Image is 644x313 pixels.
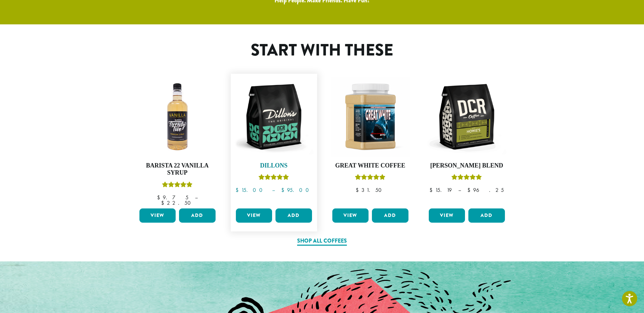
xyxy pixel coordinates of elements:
[427,77,507,157] img: DCR-12oz-Howies-Stock-scaled.png
[331,162,410,170] h4: Great White Coffee
[429,186,452,194] bdi: 15.19
[236,186,266,194] bdi: 15.00
[234,77,314,157] img: DCR-12oz-Dillons-Stock-scaled.png
[157,194,163,201] span: $
[429,186,435,194] span: $
[139,208,176,223] a: View
[372,208,408,223] button: Add
[161,199,194,206] bdi: 22.50
[451,173,482,183] div: Rated 4.67 out of 5
[157,194,188,201] bdi: 9.75
[195,194,198,201] span: –
[355,173,385,183] div: Rated 5.00 out of 5
[331,77,410,157] img: Great_White_Ground_Espresso_2.png
[427,162,507,170] h4: [PERSON_NAME] Blend
[234,77,314,206] a: DillonsRated 5.00 out of 5
[138,162,217,177] h4: Barista 22 Vanilla Syrup
[427,77,507,206] a: [PERSON_NAME] BlendRated 4.67 out of 5
[236,186,241,194] span: $
[161,199,167,206] span: $
[468,208,505,223] button: Add
[259,173,289,183] div: Rated 5.00 out of 5
[356,186,361,194] span: $
[272,186,275,194] span: –
[458,186,461,194] span: –
[275,208,312,223] button: Add
[281,186,312,194] bdi: 95.00
[236,208,272,223] a: View
[138,77,217,206] a: Barista 22 Vanilla SyrupRated 5.00 out of 5
[162,181,193,191] div: Rated 5.00 out of 5
[356,186,385,194] bdi: 31.50
[429,208,465,223] a: View
[138,77,217,157] img: VANILLA-300x300.png
[177,41,467,60] h1: Start With These
[331,77,410,206] a: Great White CoffeeRated 5.00 out of 5 $31.50
[332,208,369,223] a: View
[281,186,287,194] span: $
[467,186,504,194] bdi: 96.25
[234,162,314,170] h4: Dillons
[179,208,216,223] button: Add
[467,186,473,194] span: $
[297,237,347,246] a: Shop All Coffees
